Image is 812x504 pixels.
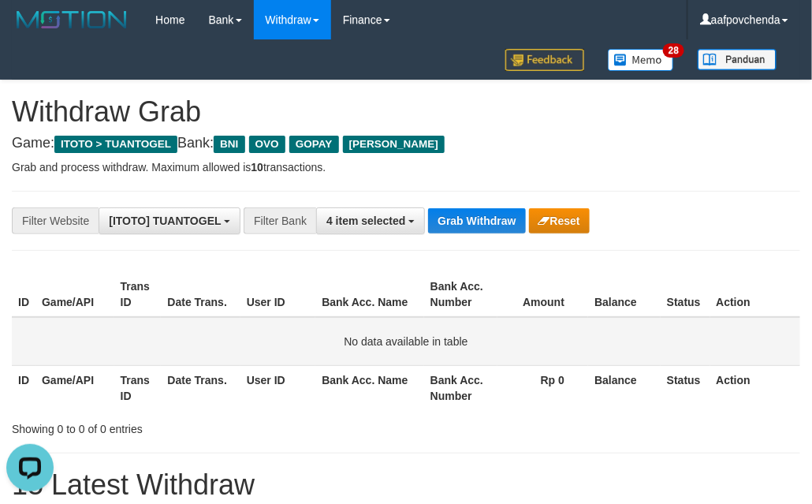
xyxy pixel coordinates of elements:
[214,136,244,153] span: BNI
[35,365,114,410] th: Game/API
[161,272,240,317] th: Date Trans.
[99,207,240,234] button: [ITOTO] TUANTOGEL
[12,207,99,234] div: Filter Website
[244,207,316,234] div: Filter Bank
[661,272,710,317] th: Status
[114,272,162,317] th: Trans ID
[12,415,326,437] div: Showing 0 to 0 of 0 entries
[6,6,54,54] button: Open LiveChat chat widget
[35,272,114,317] th: Game/API
[251,161,263,174] strong: 10
[316,207,425,234] button: 4 item selected
[529,208,590,233] button: Reset
[315,365,424,410] th: Bank Acc. Name
[505,49,584,71] img: Feedback.jpg
[12,96,800,128] h1: Withdraw Grab
[315,272,424,317] th: Bank Acc. Name
[12,317,800,366] td: No data available in table
[240,365,316,410] th: User ID
[663,43,684,58] span: 28
[497,365,588,410] th: Rp 0
[424,272,497,317] th: Bank Acc. Number
[497,272,588,317] th: Amount
[596,39,686,80] a: 28
[12,365,35,410] th: ID
[12,159,800,175] p: Grab and process withdraw. Maximum allowed is transactions.
[343,136,445,153] span: [PERSON_NAME]
[109,215,221,227] span: [ITOTO] TUANTOGEL
[428,208,525,233] button: Grab Withdraw
[249,136,285,153] span: OVO
[12,272,35,317] th: ID
[289,136,339,153] span: GOPAY
[12,8,132,32] img: MOTION_logo.png
[608,49,674,71] img: Button%20Memo.svg
[710,365,800,410] th: Action
[240,272,316,317] th: User ID
[588,365,661,410] th: Balance
[54,136,177,153] span: ITOTO > TUANTOGEL
[710,272,800,317] th: Action
[114,365,162,410] th: Trans ID
[588,272,661,317] th: Balance
[12,136,800,151] h4: Game: Bank:
[161,365,240,410] th: Date Trans.
[698,49,777,70] img: panduan.png
[326,215,405,227] span: 4 item selected
[424,365,497,410] th: Bank Acc. Number
[661,365,710,410] th: Status
[12,469,800,501] h1: 15 Latest Withdraw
